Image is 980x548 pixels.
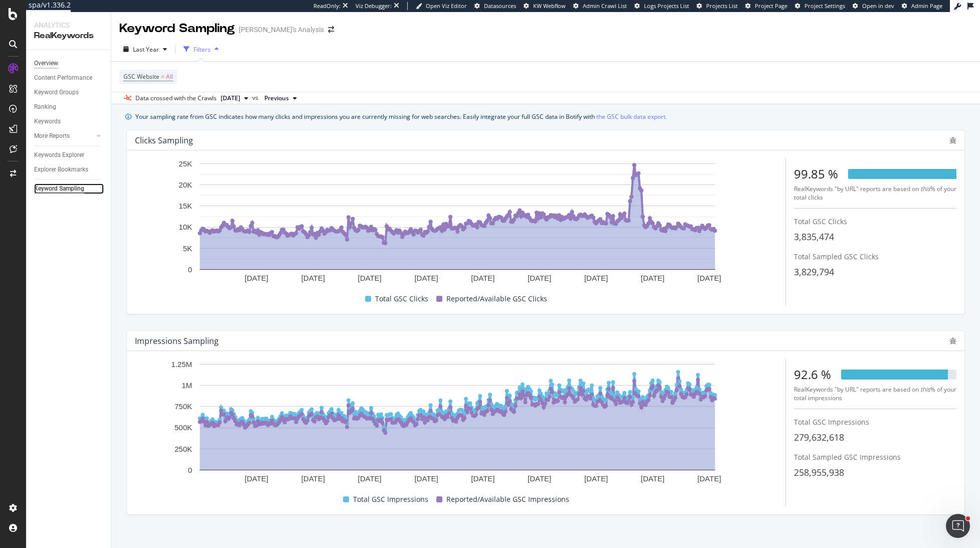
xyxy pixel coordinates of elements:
iframe: Intercom live chat [946,514,970,538]
div: Analytics [34,20,103,30]
i: this [920,385,930,394]
text: [DATE] [471,474,495,483]
text: 5K [183,244,192,253]
a: Keyword Sampling [34,184,104,194]
text: 750K [175,402,192,411]
div: 99.85 % [794,165,838,182]
text: 1.25M [171,360,192,369]
a: Open in dev [853,2,894,10]
text: [DATE] [414,274,438,282]
span: Projects List [706,2,738,10]
span: Reported/Available GSC Impressions [446,493,569,505]
text: [DATE] [414,474,438,483]
div: 92.6 % [794,366,831,383]
text: [DATE] [641,274,665,282]
span: vs [252,93,260,102]
text: [DATE] [301,274,325,282]
text: 250K [175,445,192,453]
text: 25K [179,159,192,168]
text: [DATE] [698,474,721,483]
text: [DATE] [358,274,382,282]
button: Last Year [119,41,171,57]
a: Content Performance [34,73,104,83]
span: Open in dev [862,2,894,10]
text: [DATE] [358,474,382,483]
a: Overview [34,58,104,69]
a: Projects List [697,2,738,10]
a: the GSC bulk data export. [596,111,667,122]
div: Content Performance [34,73,92,83]
text: 0 [188,466,192,474]
a: Datasources [474,2,516,10]
span: Project Settings [804,2,845,10]
div: More Reports [34,131,70,141]
div: Keyword Groups [34,87,79,98]
svg: A chart. [135,359,779,492]
text: [DATE] [584,274,608,282]
svg: A chart. [135,158,779,291]
div: info banner [125,111,966,122]
div: Filters [194,45,211,54]
text: [DATE] [641,474,665,483]
span: Project Page [755,2,787,10]
text: [DATE] [245,474,268,483]
span: Admin Page [911,2,942,10]
a: Keyword Groups [34,87,104,98]
span: All [166,70,173,84]
span: 279,632,618 [794,431,844,443]
text: 20K [179,180,192,189]
div: Impressions Sampling [135,336,219,346]
div: [PERSON_NAME]'s Analysis [239,25,324,35]
div: RealKeywords "by URL" reports are based on % of your total impressions [794,385,956,402]
span: Previous [264,94,289,103]
text: [DATE] [528,274,551,282]
text: [DATE] [528,474,551,483]
span: Total GSC Clicks [375,293,428,305]
span: Admin Crawl List [583,2,627,10]
div: Keyword Sampling [34,184,84,194]
a: Admin Crawl List [573,2,627,10]
div: Viz Debugger: [356,2,392,10]
span: 3,829,794 [794,266,834,278]
text: [DATE] [584,474,608,483]
span: Total Sampled GSC Impressions [794,452,901,462]
text: [DATE] [471,274,495,282]
div: bug [949,137,956,144]
a: Project Settings [795,2,845,10]
span: Total GSC Clicks [794,217,847,226]
div: Ranking [34,102,56,112]
text: 500K [175,424,192,432]
span: Logs Projects List [644,2,689,10]
span: = [161,72,165,81]
div: Keyword Sampling [119,20,235,37]
a: Logs Projects List [634,2,689,10]
a: Project Page [745,2,787,10]
text: 10K [179,223,192,232]
text: [DATE] [301,474,325,483]
text: [DATE] [698,274,721,282]
div: Keywords Explorer [34,150,84,160]
a: Keywords [34,116,104,127]
a: Admin Page [902,2,942,10]
div: RealKeywords "by URL" reports are based on % of your total clicks [794,185,956,202]
span: GSC Website [123,72,159,81]
a: Ranking [34,102,104,112]
text: 15K [179,202,192,210]
span: KW Webflow [533,2,566,10]
span: Reported/Available GSC Clicks [446,293,547,305]
text: 1M [182,381,192,390]
span: 2025 Aug. 14th [221,94,240,103]
button: Previous [260,92,301,104]
a: Open Viz Editor [416,2,467,10]
span: Total GSC Impressions [353,493,428,505]
div: ReadOnly: [313,2,341,10]
a: Keywords Explorer [34,150,104,160]
span: Last Year [133,45,159,54]
span: Total Sampled GSC Clicks [794,252,879,261]
i: this [920,185,930,193]
div: Overview [34,58,58,69]
button: Filters [180,41,223,57]
span: Total GSC Impressions [794,417,869,427]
